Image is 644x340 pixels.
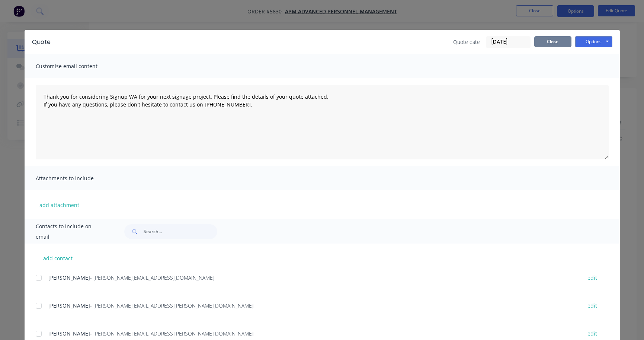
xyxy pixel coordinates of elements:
div: Quote [32,38,51,47]
span: - [PERSON_NAME][EMAIL_ADDRESS][PERSON_NAME][DOMAIN_NAME] [90,302,253,309]
textarea: Thank you for considering Signup WA for your next signage project. Please find the details of you... [36,85,609,159]
span: Customise email content [36,61,118,72]
span: [PERSON_NAME] [48,302,90,309]
span: [PERSON_NAME] [48,330,90,337]
span: - [PERSON_NAME][EMAIL_ADDRESS][DOMAIN_NAME] [90,274,214,281]
button: edit [583,328,602,339]
span: - [PERSON_NAME][EMAIL_ADDRESS][PERSON_NAME][DOMAIN_NAME] [90,330,253,337]
span: Contacts to include on email [36,221,106,242]
button: add attachment [36,199,83,210]
button: Options [575,36,612,47]
button: Close [534,36,571,47]
span: [PERSON_NAME] [48,274,90,281]
button: add contact [36,252,80,264]
button: edit [583,273,602,283]
span: Quote date [453,38,480,46]
button: edit [583,301,602,311]
span: Attachments to include [36,173,118,184]
input: Search... [144,224,217,239]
